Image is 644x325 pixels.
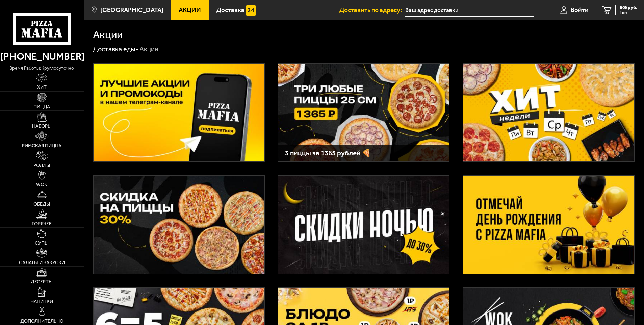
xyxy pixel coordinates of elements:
[33,105,50,109] span: Пицца
[139,45,158,54] div: Акции
[35,241,49,246] span: Супы
[216,7,244,13] span: Доставка
[33,163,50,168] span: Роллы
[246,5,256,16] img: 15daf4d41897b9f0e9f617042186c801.svg
[36,182,47,187] span: WOK
[20,319,63,324] span: Дополнительно
[19,260,65,265] span: Салаты и закуски
[405,4,534,17] input: Ваш адрес доставки
[620,5,637,10] span: 608 руб.
[571,7,589,13] span: Войти
[93,45,138,53] a: Доставка еды-
[30,299,53,304] span: Напитки
[22,144,61,148] span: Римская пицца
[339,7,405,13] span: Доставить по адресу:
[93,29,123,40] h1: Акции
[32,222,52,226] span: Горячее
[32,124,52,129] span: Наборы
[620,11,637,15] span: 1 шт.
[285,150,442,157] h3: 3 пиццы за 1365 рублей 🍕
[179,7,201,13] span: Акции
[278,63,449,162] a: 3 пиццы за 1365 рублей 🍕
[31,280,53,284] span: Десерты
[100,7,163,13] span: [GEOGRAPHIC_DATA]
[37,85,47,90] span: Хит
[33,202,50,207] span: Обеды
